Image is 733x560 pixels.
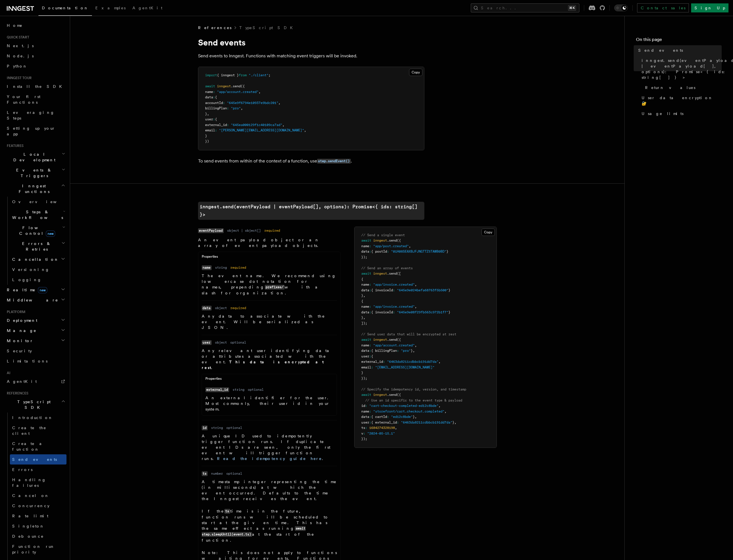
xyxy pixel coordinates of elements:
[452,420,454,424] span: }
[227,228,261,233] dd: object | object[]
[241,106,243,110] span: ,
[10,264,66,275] a: Versioning
[233,387,244,392] dd: string
[7,64,27,68] span: Python
[637,3,689,12] a: Contact sales
[361,272,371,275] span: await
[438,404,440,408] span: ,
[213,90,215,94] span: :
[371,249,387,253] span: { postId
[95,6,126,10] span: Examples
[248,387,264,392] dd: optional
[361,431,363,435] span: v
[415,415,417,419] span: ,
[365,426,367,430] span: :
[5,376,66,387] a: AgentKit
[205,101,223,105] span: accountId
[241,84,245,88] span: ({
[397,288,448,292] span: "645e9e024befa68763f5b500"
[361,238,371,242] span: await
[12,426,46,436] span: Create the client
[361,365,371,369] span: email
[5,285,66,295] button: Realtimenew
[304,128,306,132] span: ,
[205,106,227,110] span: billingPlan
[361,393,371,397] span: await
[5,328,36,333] span: Manage
[5,325,66,336] button: Manage
[205,117,213,121] span: user
[363,316,365,320] span: ,
[642,95,722,106] span: User data encryption 🔐
[10,439,66,454] a: Create a function
[10,511,66,521] a: Rate limit
[5,107,66,123] a: Leveraging Steps
[361,409,369,413] span: name
[373,283,415,286] span: "app/invoice.created"
[367,431,395,435] span: "2024-05-15.1"
[373,305,415,309] span: "app/invoice.created"
[10,454,66,465] a: Send events
[444,409,446,413] span: ,
[371,349,397,353] span: { billingPlan
[5,318,37,323] span: Deployment
[198,25,231,31] span: References
[10,254,66,264] button: Cancellation
[38,2,92,16] a: Documentation
[5,144,23,148] span: Features
[205,128,215,132] span: email
[375,365,435,369] span: "[EMAIL_ADDRESS][DOMAIN_NAME]"
[10,257,59,262] span: Cancellation
[446,249,448,253] span: }
[361,255,367,259] span: });
[5,315,66,325] button: Deployment
[5,20,66,31] a: Home
[202,360,324,370] strong: This data is encrypted at rest.
[371,415,387,419] span: { cartId
[205,123,227,127] span: external_id
[642,111,683,116] span: Usage limits
[387,360,438,364] span: "6463da8211cdbbcb191dd7da"
[413,349,415,353] span: ,
[10,501,66,511] a: Concurrency
[391,249,446,253] span: "01H08SEAXBJFJNGTTZ5TAWB0BD"
[213,117,215,121] span: :
[361,332,456,336] span: // Send user data that will be encrypted at rest
[265,285,285,290] code: prefixes/
[10,541,66,557] a: Function run priority
[397,393,401,397] span: ({
[10,238,66,254] button: Errors & Retries
[317,159,351,164] code: step.sendEvent()
[10,465,66,475] a: Errors
[38,287,47,293] span: new
[202,426,208,430] code: id
[369,349,371,353] span: :
[198,157,424,165] p: To send events from within of the context of a function, use .
[5,295,66,305] button: Middleware
[397,349,399,353] span: :
[132,6,162,10] span: AgentKit
[5,399,61,410] span: TypeScript SDK
[217,90,259,94] span: "app/account.created"
[7,110,55,120] span: Leveraging Steps
[371,420,397,424] span: { external_id
[371,288,393,292] span: { invoiceId
[230,265,246,270] dd: required
[361,310,369,314] span: data
[12,457,57,462] span: Send events
[268,73,270,77] span: ;
[5,310,25,314] span: Platform
[5,287,47,293] span: Realtime
[198,52,424,60] p: Send events to Inngest. Functions with matching event triggers will be invoked.
[10,207,66,223] button: Steps & Workflows
[5,165,66,181] button: Events & Triggers
[217,73,239,77] span: { inngest }
[397,238,401,242] span: ({
[387,393,397,397] span: .send
[361,288,369,292] span: data
[5,81,66,92] a: Install the SDK
[259,90,261,94] span: ,
[387,238,397,242] span: .send
[205,112,207,116] span: }
[387,272,397,275] span: .send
